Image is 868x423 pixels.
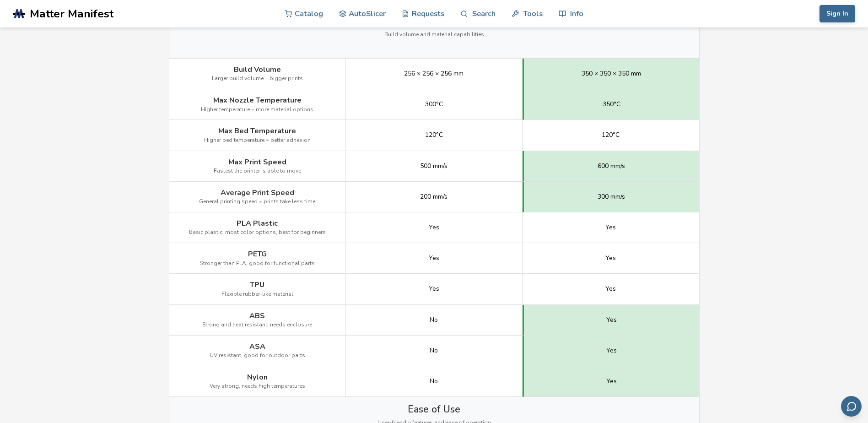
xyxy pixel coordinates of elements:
span: 300 mm/s [598,193,625,201]
span: 120°C [425,131,443,139]
span: 120°C [602,131,620,139]
span: Nylon [247,373,268,381]
span: PLA Plastic [237,219,278,228]
button: Sign In [819,5,855,22]
span: ASA [249,342,265,351]
span: Yes [605,285,616,293]
span: Yes [429,285,439,293]
span: Max Nozzle Temperature [213,96,302,104]
span: Strong and heat resistant, needs enclosure [202,322,312,328]
span: Yes [605,224,616,231]
span: 256 × 256 × 256 mm [404,70,464,77]
span: Stronger than PLA, good for functional parts [200,260,315,267]
span: Fastest the printer is able to move [214,168,301,174]
span: Higher temperature = more material options [201,107,313,113]
span: Yes [429,224,439,231]
span: ABS [249,312,265,320]
span: Larger build volume = bigger prints [212,76,303,82]
span: Yes [606,316,617,324]
span: Average Print Speed [221,189,294,197]
button: Send feedback via email [841,396,862,417]
span: 300°C [425,101,443,108]
span: PETG [248,250,267,258]
span: General printing speed = prints take less time [199,199,315,205]
span: No [430,316,438,324]
span: No [430,347,438,354]
span: Flexible rubber-like material [221,291,293,298]
span: Max Print Speed [228,158,286,166]
span: TPU [250,281,264,289]
span: Build Volume [234,65,281,74]
span: 350°C [603,101,620,108]
span: Very strong, needs high temperatures [210,383,305,390]
span: Yes [605,255,616,262]
span: Matter Manifest [30,7,113,20]
span: Yes [606,347,617,354]
span: Max Bed Temperature [218,127,296,135]
span: Ease of Use [408,404,460,415]
span: Build volume and material capabilities [384,32,484,38]
span: 350 × 350 × 350 mm [582,70,641,77]
span: Higher bed temperature = better adhesion [204,137,311,144]
span: 200 mm/s [420,193,447,201]
span: Yes [606,378,617,385]
span: UV resistant, good for outdoor parts [210,352,305,359]
span: Basic plastic, most color options, best for beginners [189,229,326,236]
span: 600 mm/s [598,163,625,170]
span: 500 mm/s [420,163,447,170]
span: No [430,378,438,385]
span: Yes [429,255,439,262]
